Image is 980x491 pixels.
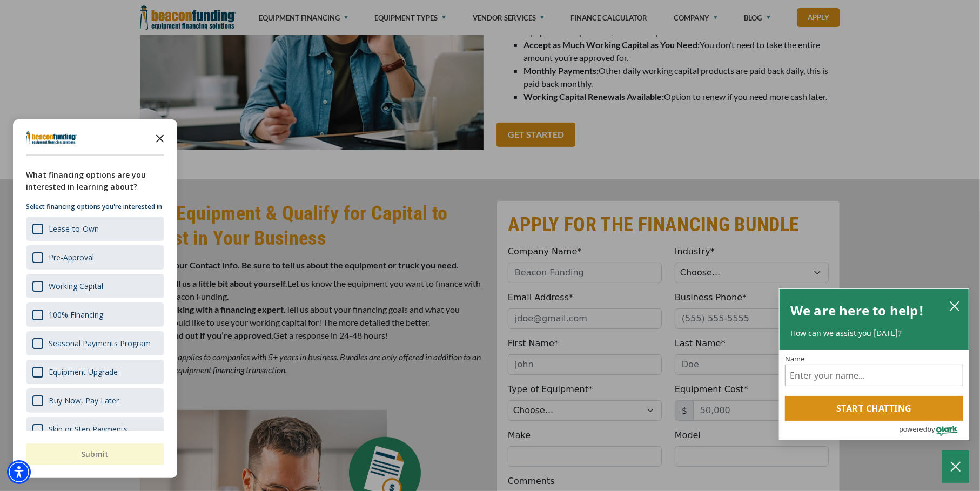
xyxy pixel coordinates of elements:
[942,450,969,483] button: Close Chatbox
[7,460,31,484] div: Accessibility Menu
[26,169,164,193] div: What financing options are you interested in learning about?
[49,338,151,348] div: Seasonal Payments Program
[790,300,924,321] h2: We are here to help!
[785,365,963,386] input: Name
[26,217,164,241] div: Lease-to-Own
[26,201,164,212] p: Select financing options you're interested in
[49,310,103,320] div: 100% Financing
[26,302,164,327] div: 100% Financing
[49,252,94,263] div: Pre-Approval
[26,360,164,384] div: Equipment Upgrade
[26,274,164,298] div: Working Capital
[49,395,119,406] div: Buy Now, Pay Later
[49,281,103,291] div: Working Capital
[49,424,127,434] div: Skip or Step Payments
[779,288,969,441] div: olark chatbox
[928,422,935,436] span: by
[899,421,969,440] a: Powered by Olark
[790,328,958,339] p: How can we assist you [DATE]?
[49,367,118,377] div: Equipment Upgrade
[149,127,171,149] button: Close the survey
[26,331,164,355] div: Seasonal Payments Program
[49,224,99,234] div: Lease-to-Own
[946,298,963,313] button: close chatbox
[26,388,164,413] div: Buy Now, Pay Later
[785,396,963,421] button: Start chatting
[13,119,177,478] div: Survey
[26,417,164,441] div: Skip or Step Payments
[785,355,963,362] label: Name
[26,443,164,465] button: Submit
[26,131,77,144] img: Company logo
[26,245,164,270] div: Pre-Approval
[899,422,927,436] span: powered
